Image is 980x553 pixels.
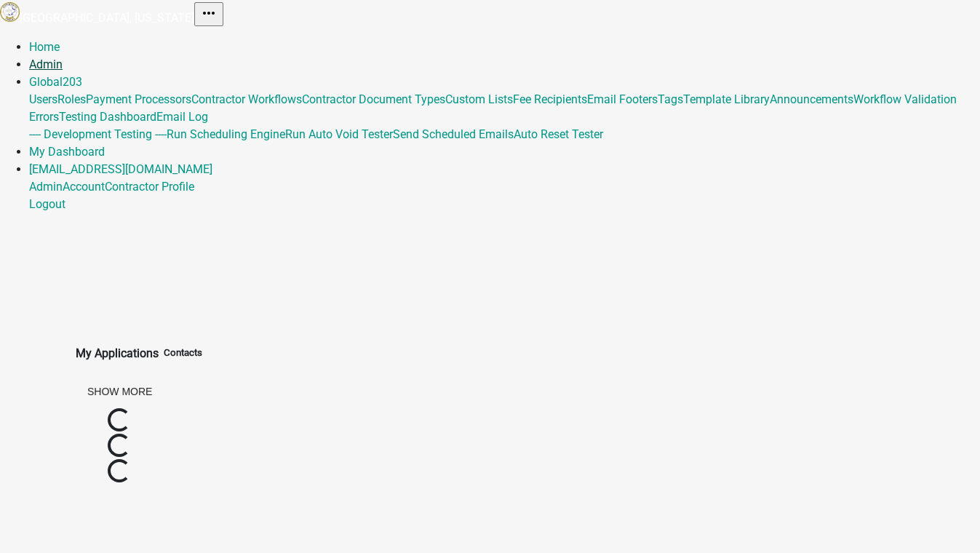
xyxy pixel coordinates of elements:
span: 203 [63,75,82,89]
a: Run Scheduling Engine [167,127,285,141]
a: Roles [57,92,86,106]
div: Global203 [29,91,980,143]
a: [EMAIL_ADDRESS][DOMAIN_NAME] [29,162,212,176]
a: Account [63,180,105,194]
button: Toggle navigation [194,2,223,26]
a: Send Scheduled Emails [393,127,514,141]
h4: My Applications [76,345,164,362]
a: Home [29,40,60,54]
a: Admin [29,180,63,194]
a: Users [29,92,57,106]
a: Logout [29,197,65,211]
a: [GEOGRAPHIC_DATA], [US_STATE] [20,11,194,25]
a: Admin [29,57,63,71]
i: more_horiz [200,4,218,22]
a: Fee Recipients [513,92,587,106]
a: Auto Reset Tester [514,127,603,141]
button: Show More [76,378,164,405]
div: [EMAIL_ADDRESS][DOMAIN_NAME] [29,178,980,213]
a: Contractor Profile [105,180,194,194]
a: Contractor Workflows [191,92,302,106]
a: Announcements [770,92,853,106]
a: Email Footers [587,92,658,106]
a: Email Log [156,110,208,124]
a: Testing Dashboard [59,110,156,124]
a: Run Auto Void Tester [285,127,393,141]
a: My Dashboard [29,145,105,159]
a: Global203 [29,75,82,89]
a: Custom Lists [445,92,513,106]
a: Template Library [683,92,770,106]
a: Contractor Document Types [302,92,445,106]
a: ---- Development Testing ---- [29,127,167,141]
a: Tags [658,92,683,106]
h5: Contacts [164,346,202,360]
a: Payment Processors [86,92,191,106]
